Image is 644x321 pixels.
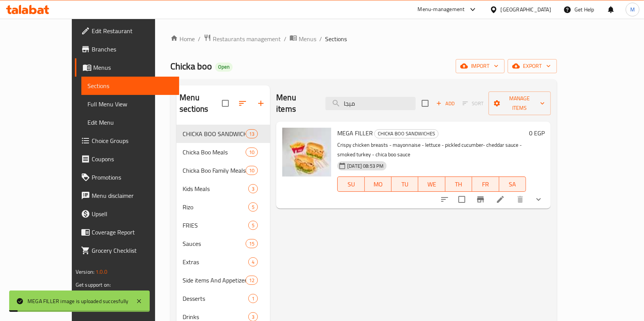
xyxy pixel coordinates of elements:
[462,61,498,71] span: import
[217,95,233,111] span: Select all sections
[529,128,545,138] h6: 0 EGP
[248,294,258,303] div: items
[319,34,322,43] li: /
[76,280,111,290] span: Get support on:
[445,177,472,192] button: TH
[92,209,173,218] span: Upsell
[176,289,270,308] div: Desserts1
[215,63,233,72] div: Open
[248,257,258,266] div: items
[76,267,94,277] span: Version:
[435,190,454,209] button: sort-choices
[75,132,180,150] a: Choice Groups
[249,258,257,266] span: 4
[176,253,270,271] div: Extras4
[421,179,442,190] span: WE
[501,5,551,14] div: [GEOGRAPHIC_DATA]
[514,61,551,71] span: export
[508,59,557,73] button: export
[170,34,195,43] a: Home
[630,5,635,14] span: M
[183,221,248,230] span: FRIES
[75,150,180,168] a: Coupons
[249,295,257,302] span: 1
[75,168,180,186] a: Promotions
[198,34,201,43] li: /
[75,241,180,260] a: Grocery Checklist
[92,228,173,237] span: Coverage Report
[299,34,316,43] span: Menus
[417,95,433,111] span: Select section
[92,191,173,200] span: Menu disclaimer
[183,276,246,285] span: Side items And Appetizers
[183,129,246,138] span: CHICKA BOO SANDWICHES
[325,34,347,43] span: Sections
[176,161,270,180] div: Chicka Boo Family Meals10
[249,185,257,193] span: 3
[337,140,526,159] p: Crispy chicken breasts - mayonnaise - lettuce - pickled cucumber- cheddar sauce - smoked turkey -...
[92,246,173,255] span: Grocery Checklist
[176,271,270,289] div: Side items And Appetizers12
[374,129,439,138] div: CHICKA BOO SANDWICHES
[418,5,465,14] div: Menu-management
[496,195,505,204] a: Edit menu item
[489,91,551,115] button: Manage items
[344,162,387,170] span: [DATE] 08:53 PM
[433,98,458,109] button: Add
[95,267,107,277] span: 1.0.0
[435,99,456,108] span: Add
[472,177,499,192] button: FR
[433,98,458,109] span: Add item
[75,22,180,40] a: Edit Restaurant
[87,81,173,90] span: Sections
[75,40,180,58] a: Branches
[246,240,257,247] span: 15
[249,222,257,229] span: 5
[204,34,281,44] a: Restaurants management
[448,179,469,190] span: TH
[81,95,180,113] a: Full Menu View
[395,179,415,190] span: TU
[183,166,246,175] span: Chicka Boo Family Meals
[246,167,257,174] span: 10
[458,98,489,109] span: Select section first
[365,177,392,192] button: MO
[170,58,212,75] span: Chicka boo
[92,45,173,54] span: Branches
[87,118,173,127] span: Edit Menu
[246,239,258,248] div: items
[183,184,248,193] div: Kids Meals
[246,149,257,156] span: 10
[183,257,248,266] span: Extras
[502,179,523,190] span: SA
[176,125,270,143] div: CHICKA BOO SANDWICHES13
[213,34,281,43] span: Restaurants management
[170,34,557,44] nav: breadcrumb
[499,177,526,192] button: SA
[290,34,316,44] a: Menus
[246,277,257,284] span: 12
[75,186,180,205] a: Menu disclaimer
[176,180,270,198] div: Kids Meals3
[87,100,173,109] span: Full Menu View
[215,64,233,70] span: Open
[495,94,545,113] span: Manage items
[337,177,364,192] button: SU
[246,276,258,285] div: items
[249,313,257,321] span: 3
[183,239,246,248] span: Sauces
[183,294,248,303] span: Desserts
[248,221,258,230] div: items
[92,26,173,35] span: Edit Restaurant
[337,127,373,139] span: MEGA FILLER
[471,190,490,209] button: Branch-specific-item
[418,177,445,192] button: WE
[75,205,180,223] a: Upsell
[92,136,173,145] span: Choice Groups
[180,92,222,115] h2: Menu sections
[246,130,257,138] span: 13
